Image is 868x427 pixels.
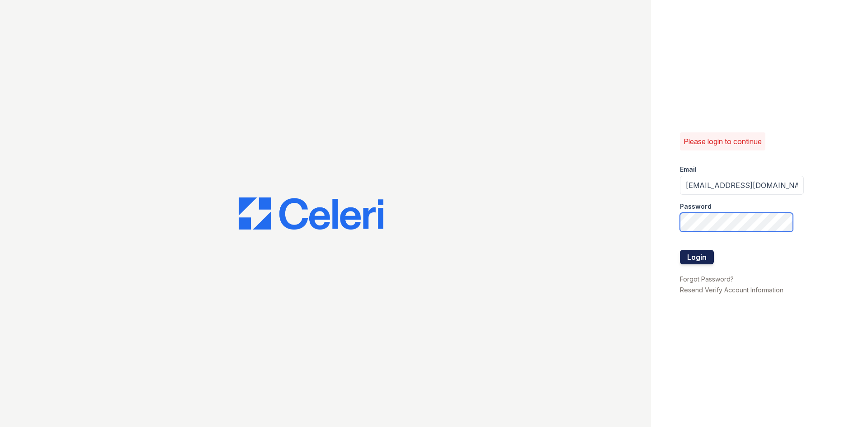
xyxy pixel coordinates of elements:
a: Resend Verify Account Information [680,286,783,294]
label: Password [680,202,712,211]
p: Please login to continue [684,136,762,147]
button: Login [680,250,714,264]
img: CE_Logo_Blue-a8612792a0a2168367f1c8372b55b34899dd931a85d93a1a3d3e32e68fde9ad4.png [239,197,383,230]
label: Email [680,165,697,174]
a: Forgot Password? [680,275,734,283]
